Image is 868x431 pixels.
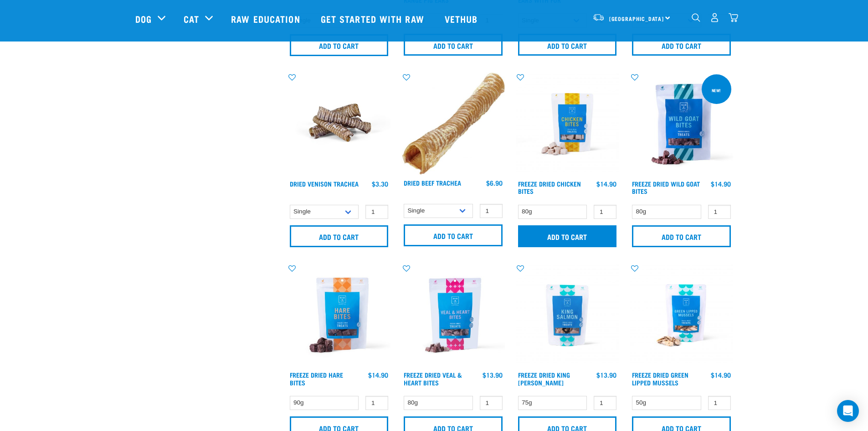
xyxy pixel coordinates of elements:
[404,224,503,246] input: Add to cart
[596,180,616,187] div: $14.90
[708,205,731,219] input: 1
[436,0,489,37] a: Vethub
[729,13,738,22] img: home-icon@2x.png
[483,371,503,379] div: $13.90
[372,180,388,187] div: $3.30
[368,371,388,379] div: $14.90
[692,13,700,22] img: home-icon-1@2x.png
[312,0,436,37] a: Get started with Raw
[184,12,199,26] a: Cat
[630,264,733,367] img: RE Product Shoot 2023 Nov8551
[486,179,503,187] div: $6.90
[711,371,731,379] div: $14.90
[592,13,605,21] img: van-moving.png
[222,0,311,37] a: Raw Education
[516,264,619,367] img: RE Product Shoot 2023 Nov8584
[365,205,388,219] input: 1
[516,73,619,176] img: RE Product Shoot 2023 Nov8581
[480,396,503,410] input: 1
[290,373,343,384] a: Freeze Dried Hare Bites
[630,73,733,176] img: Raw Essentials Freeze Dried Wild Goat Bites PetTreats Product Shot
[632,182,700,192] a: Freeze Dried Wild Goat Bites
[518,373,570,384] a: Freeze Dried King [PERSON_NAME]
[632,225,731,247] input: Add to cart
[518,34,617,56] input: Add to cart
[401,73,505,175] img: Trachea
[710,13,719,22] img: user.png
[837,400,859,422] div: Open Intercom Messenger
[290,34,389,56] input: Add to cart
[632,34,731,56] input: Add to cart
[596,371,616,379] div: $13.90
[290,182,359,185] a: Dried Venison Trachea
[632,373,688,384] a: Freeze Dried Green Lipped Mussels
[711,180,731,187] div: $14.90
[288,264,391,367] img: Raw Essentials Freeze Dried Hare Bites
[404,34,503,56] input: Add to cart
[404,373,462,384] a: Freeze Dried Veal & Heart Bites
[404,181,461,184] a: Dried Beef Trachea
[135,12,152,26] a: Dog
[480,204,503,218] input: 1
[288,73,391,176] img: Stack of treats for pets including venison trachea
[609,17,664,20] span: [GEOGRAPHIC_DATA]
[708,83,725,97] div: new!
[290,225,389,247] input: Add to cart
[708,396,731,410] input: 1
[401,264,505,367] img: Raw Essentials Freeze Dried Veal & Heart Bites Treats
[518,225,617,247] input: Add to cart
[594,205,616,219] input: 1
[365,396,388,410] input: 1
[518,182,581,192] a: Freeze Dried Chicken Bites
[594,396,616,410] input: 1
